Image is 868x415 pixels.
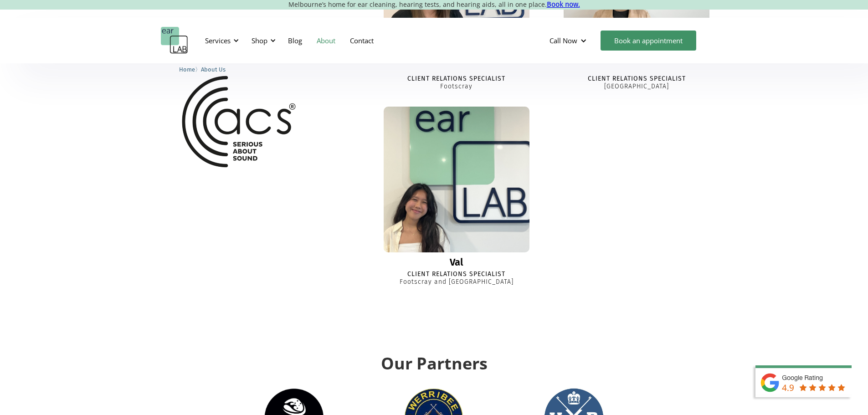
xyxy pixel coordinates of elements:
[309,27,343,54] a: About
[252,36,267,45] div: Shop
[400,278,514,286] div: Footscray and [GEOGRAPHIC_DATA]
[542,27,596,54] div: Call Now
[376,99,537,260] img: Val
[179,65,201,74] li: 〉
[179,66,195,73] span: Home
[588,75,686,83] div: Client Relations Specialist
[601,31,696,51] a: Book an appointment
[343,27,381,54] a: Contact
[440,83,473,91] div: Footscray
[180,63,296,180] img: ACS logo
[281,27,309,54] a: Blog
[246,27,278,54] div: Shop
[147,354,721,373] h2: Our Partners
[201,66,226,73] span: About Us
[550,36,577,45] div: Call Now
[407,75,505,83] div: Client Relations Specialist
[407,271,505,278] div: Client Relations Specialist
[450,257,463,268] div: Val
[372,107,541,286] a: ValValClient Relations SpecialistFootscray and [GEOGRAPHIC_DATA]
[604,83,669,91] div: [GEOGRAPHIC_DATA]
[205,36,231,45] div: Services
[161,27,188,54] a: home
[201,65,226,73] a: About Us
[200,27,241,54] div: Services
[179,65,195,73] a: Home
